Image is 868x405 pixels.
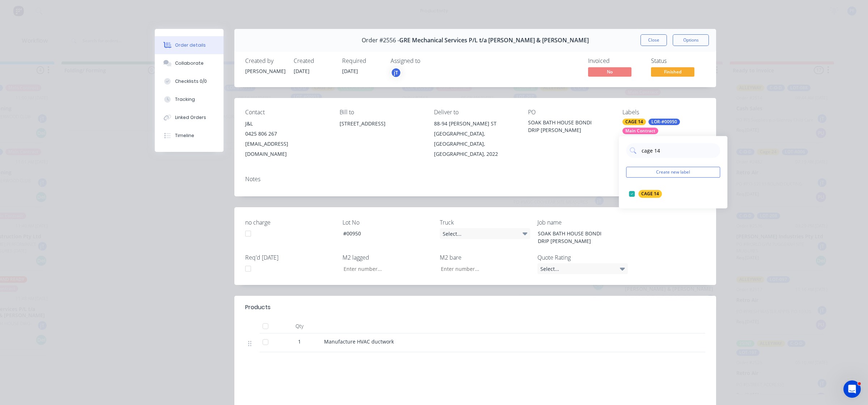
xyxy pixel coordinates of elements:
label: M2 bare [440,253,530,262]
div: Created [294,57,333,64]
span: Finished [651,67,694,76]
button: Order details [155,36,224,54]
span: No [588,67,631,76]
div: Labels [622,109,705,116]
button: Close [641,34,667,46]
span: GRE Mechanical Services P/L t/a [PERSON_NAME] & [PERSON_NAME] [399,37,589,44]
div: 0425 806 267 [245,129,328,139]
div: Linked Orders [175,114,206,121]
div: [EMAIL_ADDRESS][DOMAIN_NAME] [245,139,328,159]
button: Tracking [155,90,224,108]
div: Notes [245,176,705,183]
div: Invoiced [588,57,642,64]
div: #00950 [337,228,428,239]
button: Timeline [155,127,224,145]
div: Main Contract [622,128,658,134]
div: [STREET_ADDRESS] [340,119,422,129]
div: Products [245,303,271,312]
div: Qty [278,319,321,333]
div: SOAK BATH HOUSE BONDI DRIP [PERSON_NAME] [532,228,622,246]
div: Tracking [175,96,195,103]
label: Req'd [DATE] [245,253,336,262]
div: Order details [175,42,206,48]
div: Timeline [175,132,194,139]
label: Truck [440,218,530,227]
label: no charge [245,218,336,227]
input: Enter number... [435,263,530,274]
div: CAGE 14 [638,190,662,198]
button: Checklists 0/0 [155,72,224,90]
label: M2 lagged [342,253,433,262]
div: Checklists 0/0 [175,78,207,85]
span: [DATE] [342,68,358,74]
div: Deliver to [434,109,517,116]
div: PO [528,109,611,116]
div: Assigned to [391,57,463,64]
div: LOR-#00950 [648,119,680,125]
div: Select... [537,263,628,274]
div: Status [651,57,705,64]
div: SOAK BATH HOUSE BONDI DRIP [PERSON_NAME] [528,119,611,134]
button: CAGE 14 [626,189,665,199]
div: [GEOGRAPHIC_DATA], [GEOGRAPHIC_DATA], [GEOGRAPHIC_DATA], 2022 [434,129,517,159]
label: Lot No [342,218,433,227]
div: 88-94 [PERSON_NAME] ST[GEOGRAPHIC_DATA], [GEOGRAPHIC_DATA], [GEOGRAPHIC_DATA], 2022 [434,119,517,159]
iframe: Intercom live chat [843,380,861,398]
label: Job name [537,218,628,227]
div: J&L0425 806 267[EMAIL_ADDRESS][DOMAIN_NAME] [245,119,328,159]
input: Search labels [641,143,716,158]
div: Collaborate [175,60,204,67]
span: Manufacture HVAC ductwork [324,338,394,345]
div: CAGE 14 [622,119,646,125]
div: Required [342,57,382,64]
button: Finished [651,67,694,78]
span: Order #2556 - [362,37,399,44]
button: Create new label [626,167,720,178]
span: [DATE] [294,68,310,74]
div: Select... [440,228,530,239]
div: [STREET_ADDRESS] [340,119,422,142]
label: Quote Rating [537,253,628,262]
div: 88-94 [PERSON_NAME] ST [434,119,517,129]
input: Enter number... [337,263,433,274]
div: J&L [245,119,328,129]
div: Contact [245,109,328,116]
div: [PERSON_NAME] [245,67,285,75]
div: Bill to [340,109,422,116]
button: Options [673,34,709,46]
div: Created by [245,57,285,64]
button: jT [391,67,401,78]
button: Collaborate [155,54,224,72]
button: Linked Orders [155,108,224,127]
span: 1 [298,338,301,345]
